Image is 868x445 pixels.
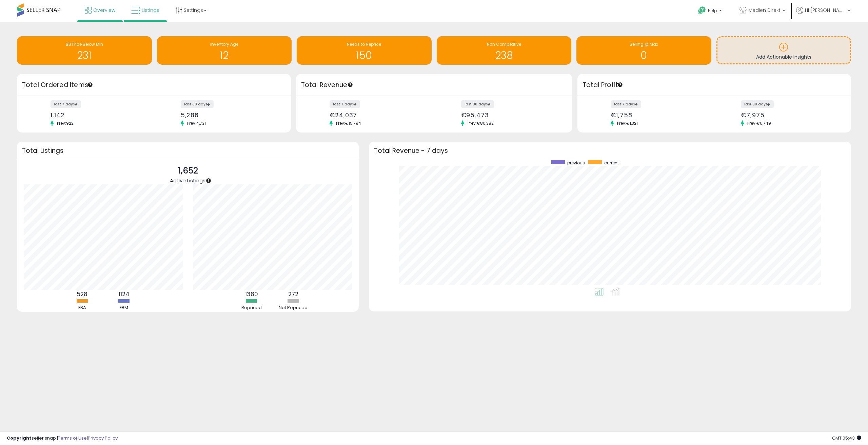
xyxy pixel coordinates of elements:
[617,82,623,88] div: Tooltip anchor
[805,7,846,14] span: Hi [PERSON_NAME]
[630,41,658,47] span: Selling @ Max
[104,305,144,311] div: FBM
[611,100,641,108] label: last 7 days
[181,112,279,119] div: 5,286
[170,177,205,184] span: Active Listings
[347,82,353,88] div: Tooltip anchor
[614,120,641,126] span: Prev: €1,321
[181,100,214,108] label: last 30 days
[142,7,159,14] span: Listings
[22,148,354,153] h3: Total Listings
[87,82,93,88] div: Tooltip anchor
[583,80,846,90] h3: Total Profit
[708,8,717,14] span: Help
[93,7,115,14] span: Overview
[66,41,103,47] span: BB Price Below Min
[17,36,152,65] a: BB Price Below Min 231
[184,120,209,126] span: Prev: 4,731
[611,112,709,119] div: €1,758
[487,41,521,47] span: Non Competitive
[580,50,708,61] h1: 0
[374,148,846,153] h3: Total Revenue - 7 days
[796,7,850,22] a: Hi [PERSON_NAME]
[245,290,258,298] b: 1380
[51,112,149,119] div: 1,142
[62,305,103,311] div: FBA
[20,50,149,61] h1: 231
[330,100,360,108] label: last 7 days
[170,164,205,177] p: 1,652
[461,112,560,119] div: €95,473
[301,80,567,90] h3: Total Revenue
[698,6,706,15] i: Get Help
[461,100,494,108] label: last 30 days
[210,41,238,47] span: Inventory Age
[440,50,568,61] h1: 238
[160,50,289,61] h1: 12
[300,50,428,61] h1: 150
[604,160,619,166] span: current
[231,305,272,311] div: Repriced
[756,54,811,60] span: Add Actionable Insights
[576,36,711,65] a: Selling @ Max 0
[157,36,292,65] a: Inventory Age 12
[77,290,87,298] b: 528
[119,290,130,298] b: 1124
[741,100,774,108] label: last 30 days
[297,36,432,65] a: Needs to Reprice 150
[54,120,77,126] span: Prev: 922
[347,41,381,47] span: Needs to Reprice
[51,100,81,108] label: last 7 days
[741,112,839,119] div: €7,975
[330,112,429,119] div: €24,037
[693,1,729,22] a: Help
[464,120,497,126] span: Prev: €80,382
[273,305,314,311] div: Not Repriced
[744,120,774,126] span: Prev: €6,749
[333,120,364,126] span: Prev: €15,794
[437,36,572,65] a: Non Competitive 238
[717,37,850,63] a: Add Actionable Insights
[22,80,286,90] h3: Total Ordered Items
[288,290,298,298] b: 272
[567,160,585,166] span: previous
[748,7,781,14] span: Medien Direkt
[205,178,212,184] div: Tooltip anchor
